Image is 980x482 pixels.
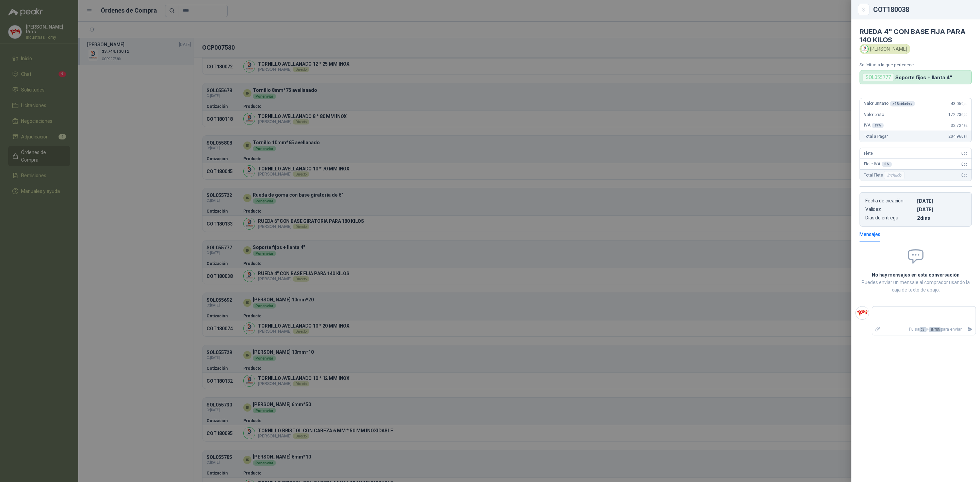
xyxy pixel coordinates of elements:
[929,327,941,332] span: ENTER
[964,323,976,335] button: Enviar
[863,73,894,81] div: SOL055777
[872,123,884,128] div: 19 %
[865,206,914,212] p: Validez
[860,231,880,238] div: Mensajes
[865,198,914,204] p: Fecha de creación
[951,101,967,106] span: 43.059
[961,162,967,167] span: 0
[860,271,972,279] h2: No hay mensajes en esta conversación
[963,113,967,117] span: ,00
[917,206,966,212] p: [DATE]
[856,306,869,319] img: Company Logo
[963,124,967,128] span: ,84
[917,198,966,204] p: [DATE]
[963,102,967,106] span: ,00
[864,134,888,139] span: Total a Pagar
[948,112,967,117] span: 172.236
[864,151,873,156] span: Flete
[864,101,915,106] span: Valor unitario
[872,323,884,335] label: Adjuntar archivos
[873,6,972,13] div: COT180038
[963,135,967,138] span: ,84
[884,323,965,335] p: Pulsa + para enviar
[865,215,914,221] p: Días de entrega
[860,44,910,54] div: [PERSON_NAME]
[882,162,892,167] div: 0 %
[951,123,967,128] span: 32.724
[860,28,972,44] h4: RUEDA 4" CON BASE FIJA PARA 140 KILOS
[919,327,927,332] span: Ctrl
[864,112,884,117] span: Valor bruto
[864,123,884,128] span: IVA
[917,215,966,221] p: 2 dias
[860,62,972,67] p: Solicitud a la que pertenece
[895,74,952,80] p: Soporte fijos + llanta 4"
[861,45,868,53] img: Company Logo
[860,279,972,294] p: Puedes enviar un mensaje al comprador usando la caja de texto de abajo.
[961,173,967,178] span: 0
[961,151,967,156] span: 0
[890,101,915,106] div: x 4 Unidades
[864,171,906,179] span: Total Flete
[963,173,967,177] span: ,00
[884,171,904,179] div: Incluido
[860,5,868,14] button: Close
[864,162,892,167] span: Flete IVA
[963,163,967,166] span: ,00
[948,134,967,139] span: 204.960
[963,152,967,155] span: ,00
